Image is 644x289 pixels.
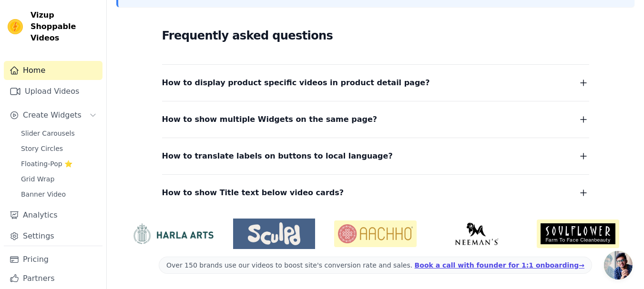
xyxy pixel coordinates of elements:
img: Vizup [8,19,23,34]
span: How to translate labels on buttons to local language? [162,149,393,163]
button: How to translate labels on buttons to local language? [162,149,589,163]
button: How to show Title text below video cards? [162,186,589,199]
div: Open chat [604,251,633,279]
span: Banner Video [21,189,66,199]
img: Soulflower [537,219,619,248]
span: Vizup Shoppable Videos [31,10,99,44]
a: Story Circles [15,142,102,155]
img: Neeman's [436,222,518,245]
h2: Frequently asked questions [162,26,589,45]
a: Partners [4,269,102,288]
a: Banner Video [15,188,102,201]
a: Settings [4,227,102,246]
span: Floating-Pop ⭐ [21,159,72,169]
img: HarlaArts [132,223,214,245]
img: Aachho [334,220,417,247]
a: Pricing [4,250,102,269]
img: Sculpd US [233,222,316,245]
a: Book a call with founder for 1:1 onboarding [415,261,584,269]
a: Grid Wrap [15,172,102,186]
span: Slider Carousels [21,129,75,138]
span: How to show Title text below video cards? [162,186,344,199]
a: Slider Carousels [15,127,102,140]
span: How to show multiple Widgets on the same page? [162,113,378,126]
a: Floating-Pop ⭐ [15,157,102,170]
span: Grid Wrap [21,174,54,184]
span: Create Widgets [23,110,82,121]
a: Analytics [4,206,102,225]
a: Home [4,61,102,80]
button: How to show multiple Widgets on the same page? [162,113,589,126]
button: Create Widgets [4,106,102,125]
a: Upload Videos [4,82,102,101]
span: How to display product specific videos in product detail page? [162,76,430,90]
button: How to display product specific videos in product detail page? [162,76,589,90]
span: Story Circles [21,144,63,153]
